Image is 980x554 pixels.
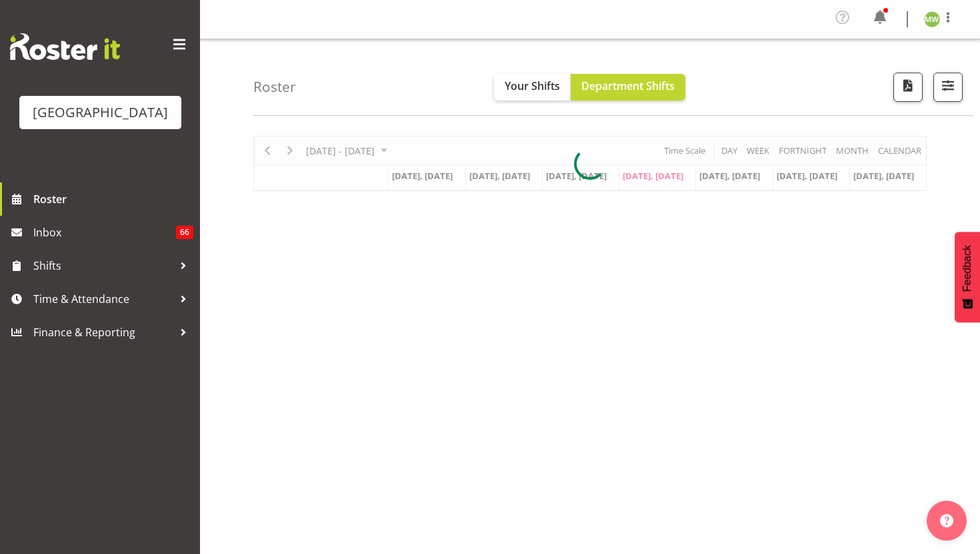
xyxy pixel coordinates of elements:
span: Department Shifts [581,79,675,93]
span: Shifts [33,256,173,276]
button: Department Shifts [571,74,685,101]
span: 66 [176,226,193,239]
div: [GEOGRAPHIC_DATA] [33,103,168,123]
span: Roster [33,189,193,209]
img: help-xxl-2.png [940,514,953,527]
button: Filter Shifts [933,73,963,102]
button: Feedback - Show survey [955,232,980,322]
h4: Roster [253,79,296,95]
span: Feedback [961,245,973,292]
span: Inbox [33,222,176,242]
button: Download a PDF of the roster according to the set date range. [893,73,923,102]
span: Finance & Reporting [33,322,173,342]
span: Time & Attendance [33,289,173,309]
img: Rosterit website logo [10,33,120,60]
img: maddie-wills8738.jpg [924,11,940,27]
button: Your Shifts [494,74,571,101]
span: Your Shifts [505,79,560,93]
